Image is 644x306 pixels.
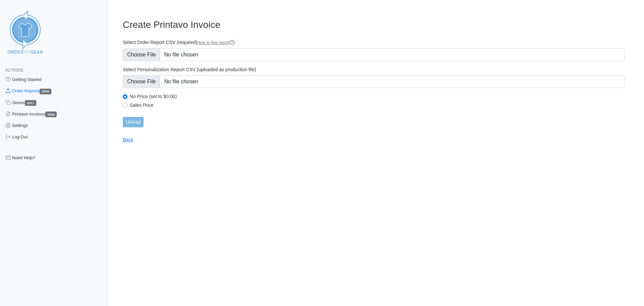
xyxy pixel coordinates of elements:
[130,102,625,108] label: Sales Price
[123,117,144,127] input: Upload
[123,137,133,142] a: Back
[197,40,235,45] a: How to find report
[130,93,625,99] label: No Price (set to $0.00)
[40,89,51,94] span: 2609
[123,39,625,46] label: Select Order Report CSV (required)
[45,112,57,117] span: 2568
[123,19,625,31] h3: Create Printavo Invoice
[25,100,36,106] span: 2571
[5,68,23,73] span: Actions
[123,67,625,73] label: Select Personalization Report CSV (uploaded as production file)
